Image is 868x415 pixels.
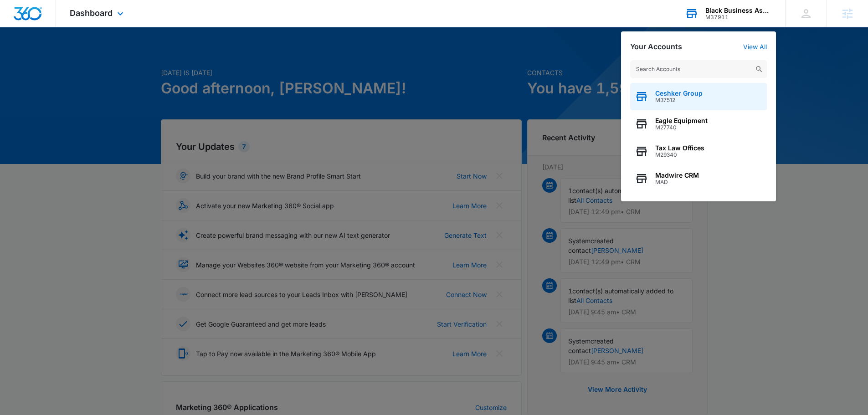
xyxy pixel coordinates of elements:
span: Madwire CRM [655,172,699,179]
span: M29340 [655,152,704,158]
a: View All [743,43,767,51]
h2: Your Accounts [630,42,682,51]
input: Search Accounts [630,60,767,78]
span: Ceshker Group [655,90,703,97]
div: account name [705,7,772,14]
div: account id [705,14,772,20]
span: M37512 [655,97,703,103]
span: M27740 [655,124,708,131]
span: Tax Law Offices [655,144,704,152]
button: Ceshker GroupM37512 [630,83,767,110]
span: Eagle Equipment [655,117,708,124]
button: Eagle EquipmentM27740 [630,110,767,138]
button: Madwire CRMMAD [630,165,767,192]
span: Dashboard [70,8,113,18]
button: Tax Law OfficesM29340 [630,138,767,165]
span: MAD [655,179,699,185]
